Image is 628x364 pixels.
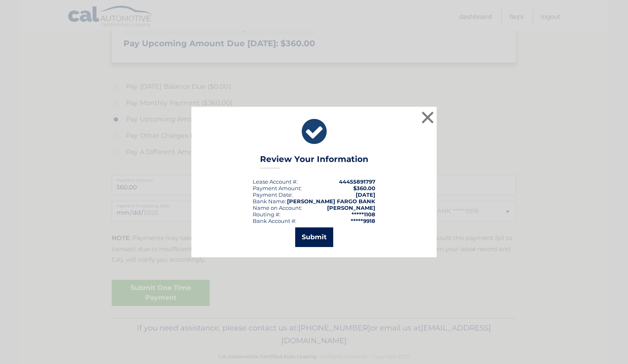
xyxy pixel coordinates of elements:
strong: [PERSON_NAME] FARGO BANK [287,198,375,204]
div: Payment Amount: [253,185,302,191]
div: Bank Name: [253,198,286,204]
strong: [PERSON_NAME] [327,204,375,211]
div: : [253,191,293,198]
span: [DATE] [356,191,375,198]
h3: Review Your Information [260,154,368,169]
span: Payment Date [253,191,292,198]
div: Lease Account #: [253,178,298,185]
button: × [419,109,436,126]
div: Bank Account #: [253,218,296,224]
span: $360.00 [353,185,375,191]
button: Submit [295,227,333,247]
strong: 44455891797 [339,178,375,185]
div: Routing #: [253,211,280,218]
div: Name on Account: [253,204,302,211]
